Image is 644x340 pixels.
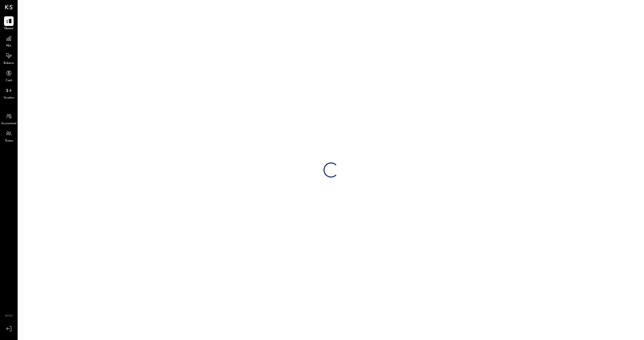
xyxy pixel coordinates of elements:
a: Queue [0,16,17,31]
span: Teams [5,139,13,143]
span: P&L [6,44,12,48]
span: Vendors [4,96,14,100]
span: Balance [4,61,14,66]
a: Vendors [0,86,17,100]
span: Cash [6,78,12,83]
a: Cash [0,68,17,83]
a: P&L [0,34,17,48]
a: Accountant [0,111,17,126]
span: Queue [4,26,14,31]
a: Balance [0,51,17,66]
span: Accountant [1,121,17,126]
a: Teams [0,129,17,143]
